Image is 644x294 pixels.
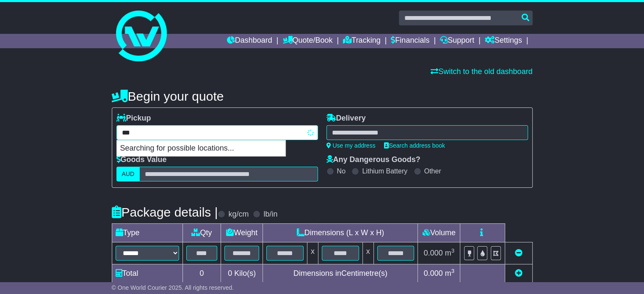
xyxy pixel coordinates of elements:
[112,284,234,291] span: © One World Courier 2025. All rights reserved.
[112,224,182,242] td: Type
[263,210,277,219] label: lb/in
[424,167,441,175] label: Other
[445,249,455,257] span: m
[451,247,455,254] sup: 3
[445,269,455,278] span: m
[227,34,272,48] a: Dashboard
[116,167,140,181] label: AUD
[362,242,373,264] td: x
[263,224,418,242] td: Dimensions (L x W x H)
[424,269,443,278] span: 0.000
[326,114,366,123] label: Delivery
[182,264,221,283] td: 0
[451,268,455,274] sup: 3
[112,205,218,219] h4: Package details |
[221,224,263,242] td: Weight
[326,155,420,165] label: Any Dangerous Goods?
[515,249,522,257] a: Remove this item
[221,264,263,283] td: Kilo(s)
[263,264,418,283] td: Dimensions in Centimetre(s)
[282,34,332,48] a: Quote/Book
[424,249,443,257] span: 0.000
[431,67,532,76] a: Switch to the old dashboard
[440,34,474,48] a: Support
[112,264,182,283] td: Total
[116,114,151,123] label: Pickup
[485,34,522,48] a: Settings
[116,125,318,140] typeahead: Please provide city
[228,210,249,219] label: kg/cm
[307,242,318,264] td: x
[418,224,460,242] td: Volume
[337,167,345,175] label: No
[116,155,167,165] label: Goods Value
[384,142,445,149] a: Search address book
[326,142,376,149] a: Use my address
[362,167,407,175] label: Lithium Battery
[182,224,221,242] td: Qty
[515,269,522,278] a: Add new item
[228,269,232,278] span: 0
[343,34,380,48] a: Tracking
[112,89,533,103] h4: Begin your quote
[117,140,285,157] p: Searching for possible locations...
[391,34,429,48] a: Financials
